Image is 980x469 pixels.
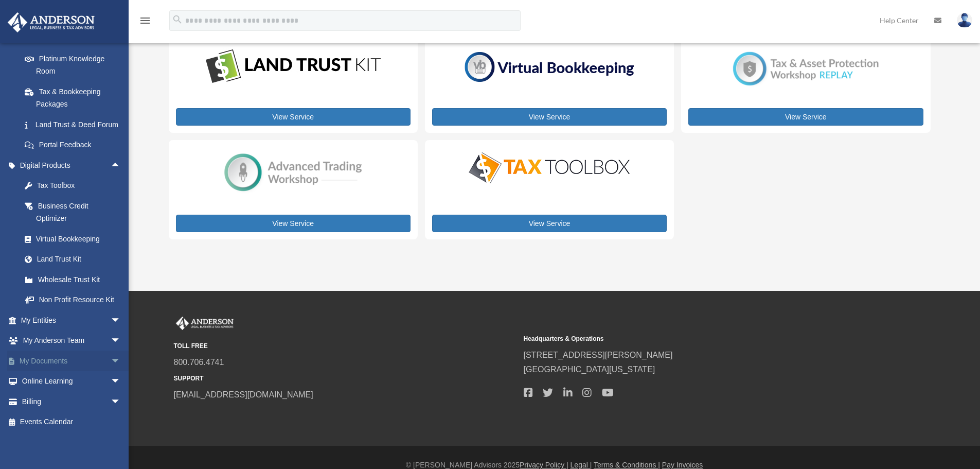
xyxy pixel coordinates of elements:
a: View Service [176,108,411,126]
a: Business Credit Optimizer [14,196,131,229]
a: Online Learningarrow_drop_down [7,371,136,392]
a: Terms & Conditions | [594,461,660,469]
img: User Pic [957,13,972,28]
div: Non Profit Resource Kit [36,293,118,306]
a: Land Trust & Deed Forum [14,114,136,135]
a: 800.706.4741 [174,358,224,367]
a: Legal | [571,461,592,469]
a: Pay Invoices [662,461,703,469]
a: Digital Productsarrow_drop_up [7,155,131,176]
span: arrow_drop_up [111,155,131,176]
a: Portal Feedback [14,135,136,155]
div: Virtual Bookkeeping [36,233,118,246]
a: View Service [432,215,667,232]
a: My Anderson Teamarrow_drop_down [7,331,136,351]
a: Land Trust Kit [14,249,131,270]
div: Wholesale Trust Kit [36,273,118,286]
span: arrow_drop_down [111,310,131,331]
div: Tax Toolbox [36,179,118,192]
span: arrow_drop_down [111,351,131,372]
a: View Service [688,108,923,126]
a: Tax Toolbox [14,176,131,196]
a: Billingarrow_drop_down [7,391,136,412]
a: Virtual Bookkeeping [14,229,131,249]
a: Non Profit Resource Kit [14,290,131,310]
img: Anderson Advisors Platinum Portal [174,317,236,330]
div: Land Trust Kit [36,253,118,266]
a: [STREET_ADDRESS][PERSON_NAME] [524,351,673,359]
i: menu [139,14,151,27]
div: Business Credit Optimizer [36,200,118,225]
small: SUPPORT [174,373,516,384]
a: Wholesale Trust Kit [14,269,131,290]
a: [EMAIL_ADDRESS][DOMAIN_NAME] [174,390,313,399]
span: arrow_drop_down [111,371,131,392]
a: Privacy Policy | [520,461,568,469]
a: Tax & Bookkeeping Packages [14,81,136,114]
a: menu [139,18,151,27]
a: Platinum Knowledge Room [14,48,136,81]
a: [GEOGRAPHIC_DATA][US_STATE] [524,365,655,374]
a: My Documentsarrow_drop_down [7,351,136,371]
a: View Service [176,215,411,232]
span: arrow_drop_down [111,331,131,352]
small: TOLL FREE [174,341,516,352]
img: Anderson Advisors Platinum Portal [5,12,98,32]
small: Headquarters & Operations [524,334,866,344]
a: View Service [432,108,667,126]
span: arrow_drop_down [111,391,131,412]
i: search [172,14,183,25]
a: My Entitiesarrow_drop_down [7,310,136,331]
a: Events Calendar [7,412,136,432]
